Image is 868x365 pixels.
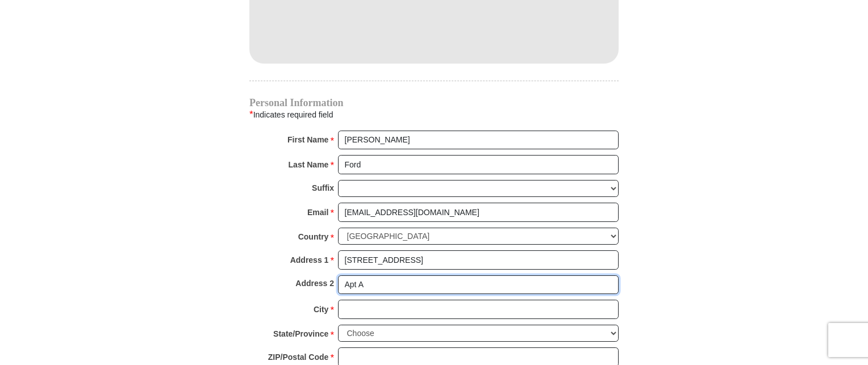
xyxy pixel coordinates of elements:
strong: Email [307,204,328,220]
div: Indicates required field [249,107,619,122]
strong: Address 1 [290,252,329,268]
strong: Country [298,229,329,245]
strong: Last Name [289,157,329,173]
strong: State/Province [273,326,328,342]
strong: Address 2 [295,275,334,291]
strong: City [314,301,328,317]
strong: ZIP/Postal Code [268,349,329,365]
strong: First Name [287,132,328,148]
h4: Personal Information [249,98,619,107]
strong: Suffix [312,180,334,196]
